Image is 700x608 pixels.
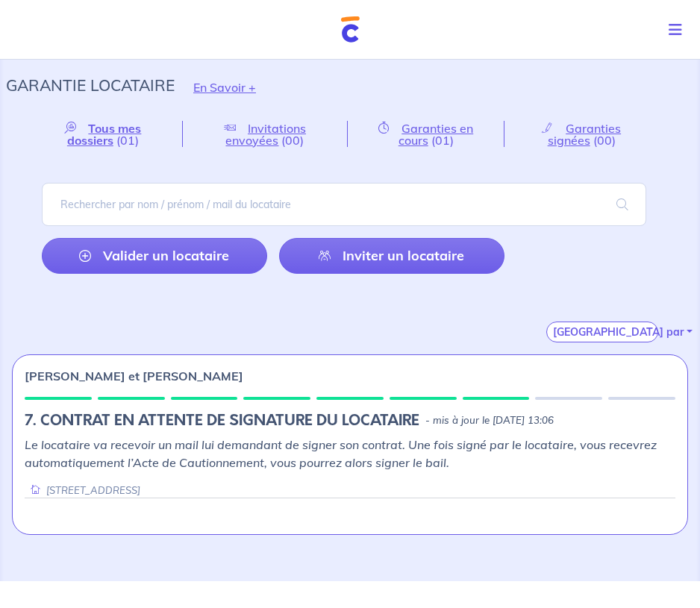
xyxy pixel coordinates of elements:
[183,121,348,147] a: Invitations envoyées(00)
[504,121,658,147] a: Garanties signées(00)
[425,413,554,428] p: - mis à jour le [DATE] 13:06
[116,133,139,148] span: (01)
[279,238,504,274] a: Inviter un locataire
[175,66,275,109] button: En Savoir +
[25,437,657,470] em: Le locataire va recevoir un mail lui demandant de signer son contrat. Une fois signé par le locat...
[25,412,419,430] h5: 7. CONTRAT EN ATTENTE DE SIGNATURE DU LOCATAIRE
[225,121,306,148] span: Invitations envoyées
[593,133,616,148] span: (00)
[67,121,142,148] span: Tous mes dossiers
[599,184,646,225] span: search
[281,133,304,148] span: (00)
[42,183,646,226] input: Rechercher par nom / prénom / mail du locataire
[25,412,675,430] div: state: SIGNING-CONTRACT-IN-PROGRESS, Context: ,IS-GL-CAUTION
[548,121,622,148] span: Garanties signées
[348,121,504,147] a: Garanties en cours(01)
[25,483,140,498] div: [STREET_ADDRESS]
[431,133,454,148] span: (01)
[341,16,360,43] img: Cautioneo
[546,322,658,342] button: [GEOGRAPHIC_DATA] par
[42,238,267,274] a: Valider un locataire
[6,72,175,98] p: Garantie Locataire
[42,121,182,147] a: Tous mes dossiers(01)
[399,121,474,148] span: Garanties en cours
[25,367,243,385] p: [PERSON_NAME] et [PERSON_NAME]
[657,10,700,49] button: Toggle navigation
